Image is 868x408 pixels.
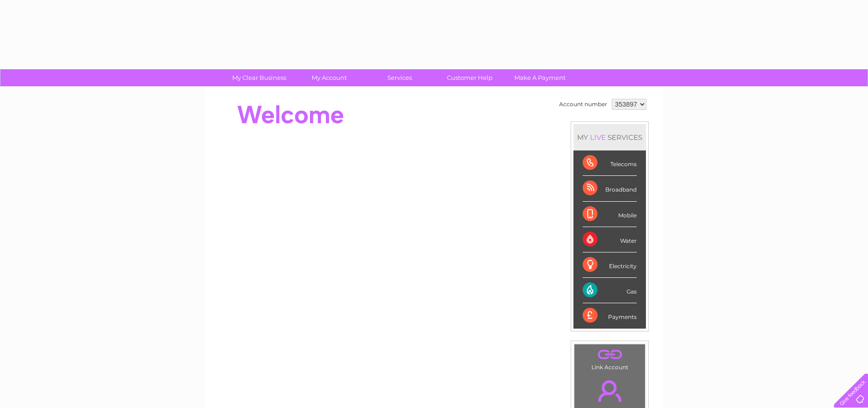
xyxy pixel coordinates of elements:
a: . [577,375,643,407]
div: Telecoms [583,150,637,176]
div: Mobile [583,202,637,227]
div: Payments [583,303,637,328]
a: Customer Help [432,69,508,86]
a: Services [362,69,438,86]
a: Make A Payment [502,69,578,86]
td: Link Account [574,344,645,373]
a: . [577,347,643,363]
a: My Clear Business [221,69,297,86]
td: Account number [557,96,609,112]
div: Broadband [583,176,637,201]
div: Water [583,227,637,252]
div: LIVE [588,133,608,142]
div: Electricity [583,252,637,278]
div: MY SERVICES [573,124,646,150]
a: My Account [291,69,368,86]
div: Gas [583,278,637,303]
